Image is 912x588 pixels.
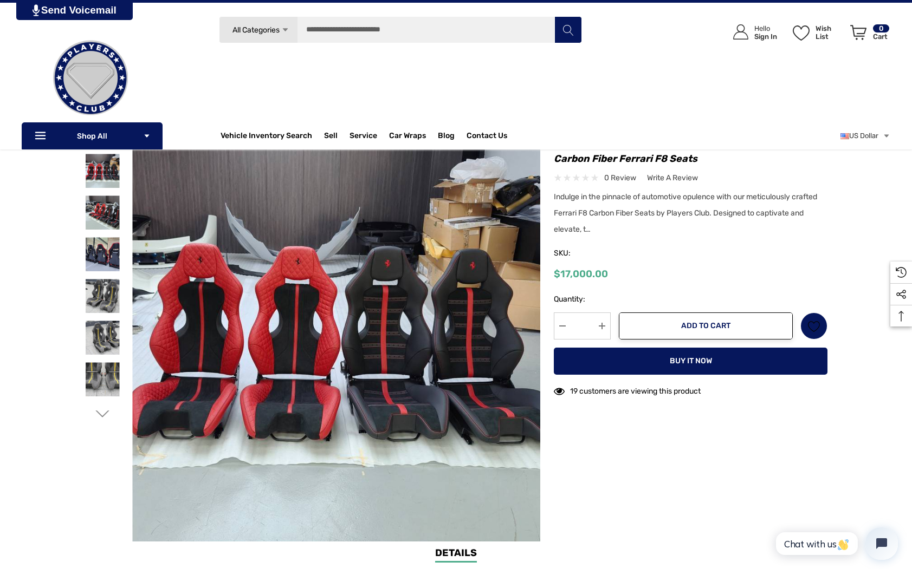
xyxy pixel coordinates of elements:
[86,195,120,230] img: Carbon Fiber Ferrari F8 Seats
[554,246,608,261] span: SKU:
[850,25,866,40] svg: Review Your Cart
[554,16,581,43] button: Search
[281,26,289,34] svg: Icon Arrow Down
[33,4,40,16] img: PjwhLS0gR2VuZXJhdG9yOiBHcmF2aXQuaW8gLS0+PHN2ZyB4bWxucz0iaHR0cDovL3d3dy53My5vcmcvMjAwMC9zdmciIHhtb...
[221,131,312,143] a: Vehicle Inventory Search
[219,16,297,43] a: All Categories Icon Arrow Down Icon Arrow Up
[86,154,120,188] img: Carbon Fiber Ferrari F8 Seats
[86,237,120,271] img: Carbon Fiber Ferrari F8 Seats
[896,267,907,278] svg: Recently Viewed
[840,125,890,147] a: USD
[435,546,477,563] a: Details
[232,25,279,35] span: All Categories
[816,24,844,41] p: Wish List
[143,132,151,140] svg: Icon Arrow Down
[733,24,748,40] svg: Icon User Account
[95,407,109,421] svg: Go to slide 2 of 4
[34,130,50,142] svg: Icon Line
[389,131,426,143] span: Car Wraps
[604,171,636,185] span: 0 review
[554,293,611,306] label: Quantity:
[800,312,827,339] a: Wish List
[721,14,782,51] a: Sign in
[389,125,438,147] a: Car Wraps
[554,381,701,398] div: 19 customers are viewing this product
[788,14,845,51] a: Wish List Wish List
[647,173,698,183] span: Write a Review
[554,268,608,280] span: $17,000.00
[890,311,912,322] svg: Top
[619,312,793,339] button: Add to Cart
[807,320,820,332] svg: Wish List
[845,14,890,56] a: Cart with 0 items
[554,348,827,375] button: Buy it now
[36,24,145,132] img: Players Club | Cars For Sale
[350,131,377,143] a: Service
[754,32,777,41] p: Sign In
[873,32,889,41] p: Cart
[793,25,810,41] svg: Wish List
[754,24,777,32] p: Hello
[86,362,120,396] img: Carbon Fiber Ferrari F8 Seats
[764,518,907,569] iframe: Tidio Chat
[22,122,163,149] p: Shop All
[86,279,120,313] img: Carbon Fiber Ferrari F8 Seats
[86,321,120,355] img: Carbon Fiber Ferrari F8 Seats
[467,131,507,143] a: Contact Us
[554,192,817,234] span: Indulge in the pinnacle of automotive opulence with our meticulously crafted Ferrari F8 Carbon Fi...
[896,289,907,300] svg: Social Media
[438,131,455,143] a: Blog
[873,24,889,32] p: 0
[324,131,338,143] span: Sell
[554,150,827,167] h1: Carbon Fiber Ferrari F8 Seats
[324,125,350,147] a: Sell
[647,171,698,185] a: Write a Review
